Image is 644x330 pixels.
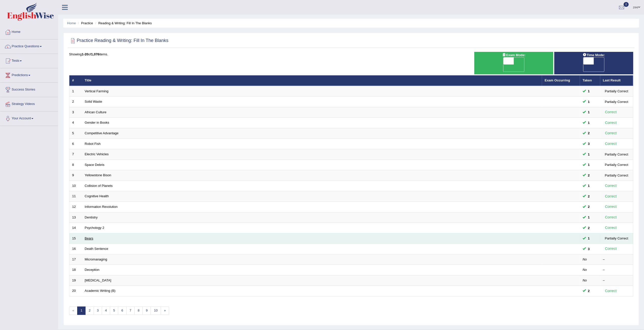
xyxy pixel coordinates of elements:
a: Competitive Advantage [85,131,119,135]
a: 3 [94,306,102,315]
a: Success Stories [0,83,58,95]
span: Time Mode: [580,52,607,58]
b: 1,076 [91,52,99,56]
span: You can still take this question [586,225,592,231]
div: – [603,268,630,272]
td: 3 [69,107,82,118]
a: Death Sentence [85,247,108,251]
div: Partially Correct [603,152,630,157]
a: Practice Questions [0,39,58,52]
a: 9 [142,306,151,315]
div: – [603,278,630,283]
span: You can still take this question [586,215,592,220]
span: You can still take this question [586,204,592,209]
a: 1 [77,306,86,315]
span: You can still take this question [586,109,592,115]
div: Correct [603,183,619,189]
a: 5 [110,306,118,315]
div: Correct [603,214,619,220]
a: Gender in Books [85,121,109,124]
div: Show exams occurring in exams [474,52,553,74]
div: Partially Correct [603,173,630,178]
a: Solid Waste [85,100,102,103]
a: Strategy Videos [0,97,58,110]
a: Electric Vehicles [85,152,109,156]
a: Micromanaging [85,257,107,261]
span: You can still take this question [586,141,592,146]
td: 9 [69,170,82,181]
a: Academic Writing (B) [85,289,116,293]
a: Psychology 2 [85,226,104,230]
th: Title [82,75,542,86]
span: You can still take this question [586,130,592,136]
a: Home [67,21,76,25]
div: Partially Correct [603,236,630,241]
em: No [583,257,587,261]
a: Tests [0,54,58,67]
div: Partially Correct [603,89,630,94]
a: 6 [118,306,126,315]
td: 1 [69,86,82,97]
a: Vertical Farming [85,89,109,93]
div: Correct [603,288,619,294]
a: Home [0,25,58,38]
th: # [69,75,82,86]
span: You can still take this question [586,236,592,241]
span: You can still take this question [586,99,592,104]
td: 10 [69,181,82,191]
em: No [583,278,587,282]
div: Partially Correct [603,162,630,167]
li: Practice [77,21,93,26]
td: 20 [69,286,82,296]
div: Correct [603,120,619,126]
td: 13 [69,212,82,223]
span: You can still take this question [586,162,592,167]
a: Collision of Planets [85,184,113,188]
span: You can still take this question [586,288,592,294]
span: You can still take this question [586,183,592,188]
td: 7 [69,149,82,160]
a: 4 [102,306,110,315]
div: Correct [603,204,619,210]
td: 8 [69,160,82,170]
td: 5 [69,128,82,139]
td: 15 [69,233,82,244]
td: 16 [69,244,82,254]
a: Robot Fish [85,142,101,146]
a: Dentistry [85,215,98,219]
span: You can still take this question [586,246,592,252]
div: Correct [603,109,619,115]
div: Partially Correct [603,99,630,104]
div: Showing of items. [69,52,633,57]
a: 7 [126,306,135,315]
div: Correct [603,193,619,199]
div: Correct [603,225,619,231]
span: You can still take this question [586,152,592,157]
em: No [583,268,587,272]
span: You can still take this question [586,173,592,178]
td: 14 [69,223,82,233]
span: You can still take this question [586,120,592,125]
td: 12 [69,202,82,212]
a: [MEDICAL_DATA] [85,278,111,282]
a: 8 [134,306,143,315]
div: – [603,257,630,262]
a: Predictions [0,68,58,81]
div: Correct [603,141,619,147]
a: Deception [85,268,100,272]
td: 18 [69,265,82,275]
span: You can still take this question [586,89,592,94]
a: Yellowstone Bison [85,173,111,177]
a: 10 [151,306,161,315]
td: 17 [69,254,82,265]
h2: Practice Reading & Writing: Fill In The Blanks [69,37,169,45]
td: 2 [69,97,82,107]
th: Last Result [600,75,633,86]
a: Cognitive Health [85,194,109,198]
a: African Culture [85,110,107,114]
div: Correct [603,130,619,136]
a: 2 [85,306,94,315]
td: 4 [69,118,82,128]
td: 19 [69,275,82,286]
a: Space Debris [85,163,105,167]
